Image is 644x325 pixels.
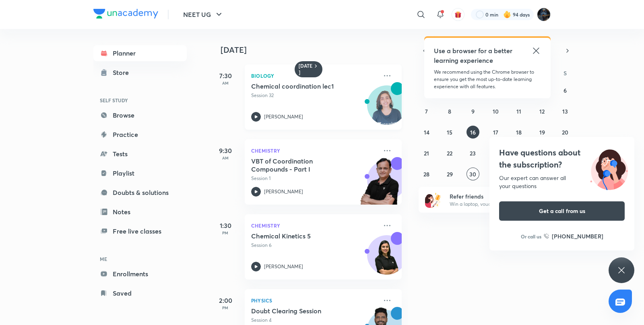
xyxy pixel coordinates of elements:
[357,157,402,213] img: unacademy
[424,128,429,136] abbr: September 14, 2025
[450,201,549,208] p: Win a laptop, vouchers & more
[264,188,303,195] p: [PERSON_NAME]
[521,233,541,240] p: Or call us
[93,204,187,220] a: Notes
[512,105,525,118] button: September 11, 2025
[93,93,187,107] h6: SELF STUDY
[471,108,475,115] abbr: September 9, 2025
[559,126,572,139] button: September 20, 2025
[466,126,479,139] button: September 16, 2025
[251,157,351,173] h5: VBT of Coordination Compounds - Part I
[251,232,351,240] h5: Chemical Kinetics 5
[113,68,134,77] div: Store
[443,168,456,180] button: September 29, 2025
[420,105,433,118] button: September 7, 2025
[447,149,452,157] abbr: September 22, 2025
[499,174,625,190] div: Our expert can answer all your questions
[209,305,242,310] p: PM
[493,108,499,115] abbr: September 10, 2025
[489,105,502,118] button: September 10, 2025
[251,92,378,99] p: Session 32
[93,266,187,282] a: Enrollments
[516,128,522,136] abbr: September 18, 2025
[489,126,502,139] button: September 17, 2025
[209,155,242,160] p: AM
[367,240,406,278] img: Avatar
[93,9,158,21] a: Company Logo
[452,8,464,21] button: avatar
[470,128,476,136] abbr: September 16, 2025
[251,146,378,155] p: Chemistry
[251,296,378,305] p: Physics
[466,105,479,118] button: September 9, 2025
[209,81,242,85] p: AM
[93,45,187,61] a: Planner
[209,146,242,155] h5: 9:30
[251,71,378,81] p: Biology
[93,252,187,266] h6: ME
[443,147,456,159] button: September 22, 2025
[251,82,351,90] h5: Chemical coordination lec1
[93,107,187,123] a: Browse
[536,105,549,118] button: September 12, 2025
[539,128,545,136] abbr: September 19, 2025
[367,90,406,128] img: Avatar
[251,175,378,182] p: Session 1
[251,221,378,230] p: Chemistry
[443,126,456,139] button: September 15, 2025
[209,221,242,230] h5: 1:30
[434,46,514,65] h5: Use a browser for a better learning experience
[178,6,229,23] button: NEET UG
[584,147,634,190] img: ttu_illustration_new.svg
[425,108,428,115] abbr: September 7, 2025
[209,230,242,235] p: PM
[93,184,187,201] a: Doubts & solutions
[537,8,551,21] img: Purnima Sharma
[562,108,568,115] abbr: September 13, 2025
[264,263,303,270] p: [PERSON_NAME]
[424,149,429,157] abbr: September 21, 2025
[536,126,549,139] button: September 19, 2025
[552,232,603,240] h6: [PHONE_NUMBER]
[209,71,242,81] h5: 7:30
[221,45,410,55] h4: [DATE]
[454,11,462,18] img: avatar
[503,10,511,19] img: streak
[499,201,625,221] button: Get a call from us
[559,84,572,97] button: September 6, 2025
[93,64,187,81] a: Store
[93,9,158,19] img: Company Logo
[299,63,313,76] h6: [DATE]
[493,128,498,136] abbr: September 17, 2025
[443,105,456,118] button: September 8, 2025
[559,105,572,118] button: September 13, 2025
[423,170,429,178] abbr: September 28, 2025
[251,242,378,249] p: Session 6
[447,128,452,136] abbr: September 15, 2025
[470,149,476,157] abbr: September 23, 2025
[516,108,521,115] abbr: September 11, 2025
[420,126,433,139] button: September 14, 2025
[251,317,378,324] p: Session 4
[447,170,453,178] abbr: September 29, 2025
[563,69,567,77] abbr: Saturday
[469,170,476,178] abbr: September 30, 2025
[425,192,441,208] img: referral
[93,146,187,162] a: Tests
[563,87,567,94] abbr: September 6, 2025
[499,147,625,171] h4: Have questions about the subscription?
[93,285,187,301] a: Saved
[251,307,351,315] h5: Doubt Clearing Session
[450,192,549,201] h6: Refer friends
[562,128,568,136] abbr: September 20, 2025
[512,126,525,139] button: September 18, 2025
[420,147,433,159] button: September 21, 2025
[466,168,479,180] button: September 30, 2025
[93,223,187,239] a: Free live classes
[420,168,433,180] button: September 28, 2025
[434,68,541,90] p: We recommend using the Chrome browser to ensure you get the most up-to-date learning experience w...
[466,147,479,159] button: September 23, 2025
[448,108,451,115] abbr: September 8, 2025
[544,232,603,240] a: [PHONE_NUMBER]
[264,113,303,120] p: [PERSON_NAME]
